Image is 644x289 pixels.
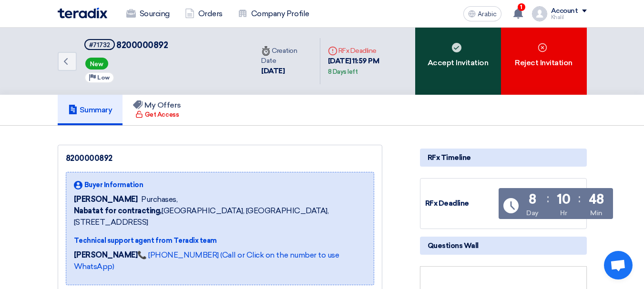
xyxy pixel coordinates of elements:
[74,250,339,271] a: 📞 [PHONE_NUMBER] (Call or Click on the number to use WhatsApp)
[80,105,112,114] font: Summary
[141,195,177,204] font: Purchases,
[478,10,497,18] font: Arabic
[590,209,603,217] font: Min
[425,199,469,208] font: RFx Deadline
[198,9,223,18] font: Orders
[557,191,570,207] font: 10
[97,74,110,81] font: Low
[338,47,377,55] font: RFx Deadline
[89,41,110,49] font: #71732
[463,6,501,21] button: Arabic
[74,237,217,245] font: Technical support agent from Teradix team
[84,39,168,51] h5: 8200000892
[251,9,309,18] font: Company Profile
[526,209,539,217] font: Day
[140,9,170,18] font: Sourcing
[604,251,633,279] div: Open chat
[66,154,112,163] font: 8200000892
[58,8,107,19] img: Teradix logo
[551,7,578,15] font: Account
[551,14,564,20] font: Khalil
[547,191,549,205] font: :
[119,3,177,24] a: Sourcing
[84,181,143,189] font: Buyer Information
[578,191,581,205] font: :
[177,3,230,24] a: Orders
[74,250,138,259] font: [PERSON_NAME]
[74,206,162,215] font: Nabatat for contracting,
[328,57,379,65] font: [DATE] 11:59 PM
[532,6,547,21] img: profile_test.png
[261,47,297,65] font: Creation Date
[74,206,329,227] font: [GEOGRAPHIC_DATA], [GEOGRAPHIC_DATA], [STREET_ADDRESS]
[90,60,103,68] font: New
[560,209,567,217] font: Hr
[520,4,522,10] font: 1
[428,58,489,67] font: Accept Invitation
[116,40,168,50] font: 8200000892
[589,191,604,207] font: 48
[328,68,358,75] font: 8 Days left
[261,67,285,75] font: [DATE]
[58,95,123,125] a: Summary
[428,241,479,250] font: Questions Wall
[529,191,536,207] font: 8
[515,58,572,67] font: Reject Invitation
[428,153,471,162] font: RFx Timeline
[145,111,179,118] font: Get Access
[123,95,192,125] a: My Offers Get Access
[74,195,138,204] font: [PERSON_NAME]
[144,100,181,110] font: My Offers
